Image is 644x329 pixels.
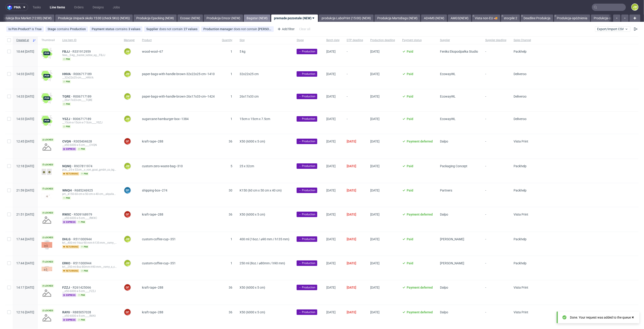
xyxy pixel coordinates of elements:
[298,237,315,241] span: → Production
[240,213,265,216] span: X50 (6000 x 5 cm)
[229,189,232,192] span: 30
[16,261,34,265] span: 17:44 [DATE]
[41,169,52,175] img: version_two_editor_design.png
[407,189,413,192] span: Paid
[16,213,34,216] span: 21:51 [DATE]
[124,38,135,42] span: Manager
[80,245,89,249] span: pim
[240,237,289,241] span: 400 ml (16oz / ⌀90 mm / h135 mm)
[41,284,54,288] span: Locked
[142,189,167,192] span: shipping-box--274
[142,261,176,265] span: custom-coffee-cup--351
[448,15,471,22] a: AMGS(NEW)
[231,95,232,98] span: 1
[73,286,92,289] span: R261425066
[142,117,189,121] span: sugarcane-hamburger-box--1384
[80,172,89,176] span: pim
[62,310,73,314] a: RAYU
[514,50,526,53] span: Packhelp
[41,138,54,142] span: Locked
[41,211,54,215] span: Locked
[298,188,315,192] span: → Production
[240,38,289,42] span: Size
[62,265,117,269] div: krl__250-ml-8oz-80mm-h90-mm__romy_s_cafe__ERKO
[298,310,315,314] span: → Production
[347,213,356,216] span: [DATE]
[41,142,52,152] img: no_design.png
[62,261,73,265] span: ERKO
[142,237,176,241] span: custom-coffee-cup--351
[62,50,72,53] a: FBJJ
[62,95,73,98] a: TQRE
[41,163,54,167] span: Locked
[62,189,74,192] a: WNQH
[73,117,92,121] span: R006717189
[8,27,32,31] span: Is Pim Product?
[297,38,319,42] span: Stage
[47,4,68,11] a: Line Items
[514,261,526,265] span: Packhelp
[16,50,34,53] span: 10:44 [DATE]
[514,117,526,121] span: Deliveroo
[597,27,628,31] span: Export/Import CSV
[74,164,93,168] span: R937811974
[595,26,630,32] button: Export/Import CSV
[142,213,163,216] span: kraft-tape--288
[347,72,363,83] span: -
[41,194,52,198] img: version_two_editor_design.png
[72,50,92,53] span: R331912959
[514,95,526,98] span: Deliveroo
[326,237,336,241] span: [DATE]
[485,50,506,61] span: -
[62,72,73,76] a: HNVA
[41,288,52,299] img: no_design.png
[501,15,520,22] a: stocpile 2
[62,53,117,57] div: fexs__5-kg__bastei_lubbe_ag__FBJJ
[41,215,52,226] img: no_design.png
[62,164,74,168] span: NQNQ
[30,4,43,11] a: Tasks
[73,72,93,76] a: R006717189
[35,27,42,31] div: True
[485,140,506,153] span: -
[240,286,265,289] span: X50 (6000 x 5 cm)
[124,260,131,266] figcaption: JW
[146,27,159,31] span: Supplier
[231,261,232,265] span: 1
[347,50,363,61] span: -
[370,50,380,53] span: [DATE]
[370,286,380,289] span: [DATE]
[62,98,117,102] div: __26x17x33-cm____TQRE
[41,70,52,81] img: wHgJFi1I6lmhQAAAABJRU5ErkJggg==
[407,286,433,289] span: Payment deferred
[41,309,54,312] span: Locked
[407,237,413,241] span: Paid
[370,140,380,143] span: [DATE]
[62,172,79,176] span: returning
[326,72,336,76] span: [DATE]
[485,95,506,106] span: -
[440,117,456,121] span: EcowayWL
[407,213,433,216] span: Payment deferred
[244,15,270,22] a: Bagstar (NEW)
[124,211,131,218] figcaption: GF
[62,121,117,124] div: __15cm-x-15cm-x-7-5cm____YSZJ
[298,261,315,265] span: → Production
[128,27,140,31] div: 3 values
[62,216,117,220] div: __x50-6000-x-5-cm____RWXC
[407,140,433,143] span: Payment deferred
[41,260,54,264] span: Locked
[124,116,131,122] figcaption: JW
[229,140,232,143] span: 36
[62,241,117,245] div: krl__400-ml-16oz-90-mm-h135-mm__romy_s_cafe__DHLG
[73,237,93,241] a: R511000944
[134,15,177,22] a: Produkcja Epacking (NEW)
[62,286,73,289] span: FZZJ
[440,189,452,192] span: Partners
[231,237,232,241] span: 1
[124,138,131,145] figcaption: GF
